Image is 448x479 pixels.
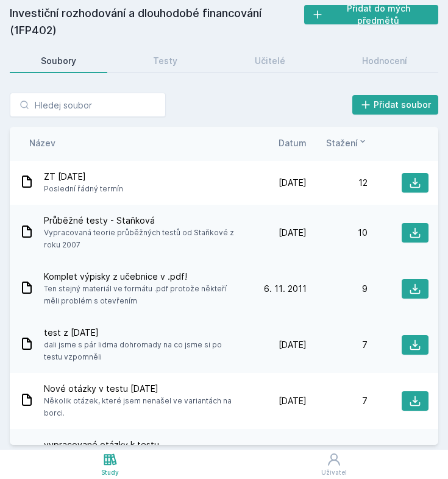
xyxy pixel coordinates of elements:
[44,339,241,363] span: dali jsme s pár lidma dohromady na co jsme si po testu vzpomněli
[331,49,438,73] a: Hodnocení
[279,227,307,239] span: [DATE]
[304,5,438,24] button: Přidat do mých předmětů
[326,137,368,149] button: Stažení
[29,137,55,149] button: Název
[44,283,241,307] span: Ten stejný materiál ve formátu .pdf protože někteří měli problém s otevřením
[10,49,107,73] a: Soubory
[307,339,368,351] div: 7
[321,468,347,477] div: Uživatel
[224,49,316,73] a: Učitelé
[279,339,307,351] span: [DATE]
[44,383,241,395] span: Nové otázky v testu [DATE]
[326,137,358,149] span: Stažení
[44,439,241,451] span: vypracované otázky k testu
[44,183,123,195] span: Poslední řádný termín
[352,95,439,115] button: Přidat soubor
[44,327,241,339] span: test z [DATE]
[44,271,241,283] span: Komplet výpisky z učebnice v .pdf!
[44,171,123,183] span: ZT [DATE]
[255,55,285,67] div: Učitelé
[307,177,368,189] div: 12
[122,49,208,73] a: Testy
[44,215,241,227] span: Průběžné testy - Staňková
[41,55,76,67] div: Soubory
[220,450,448,479] a: Uživatel
[279,137,307,149] button: Datum
[279,395,307,407] span: [DATE]
[101,468,119,477] div: Study
[307,395,368,407] div: 7
[279,177,307,189] span: [DATE]
[10,93,166,117] input: Hledej soubor
[307,283,368,295] div: 9
[264,283,307,295] span: 6. 11. 2011
[44,227,241,251] span: Vypracovaná teorie průběžných testů od Staňkové z roku 2007
[10,5,304,39] h2: Investiční rozhodování a dlouhodobé financování (1FP402)
[362,55,407,67] div: Hodnocení
[153,55,177,67] div: Testy
[44,395,241,419] span: Několik otázek, které jsem nenašel ve variantách na borci.
[307,227,368,239] div: 10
